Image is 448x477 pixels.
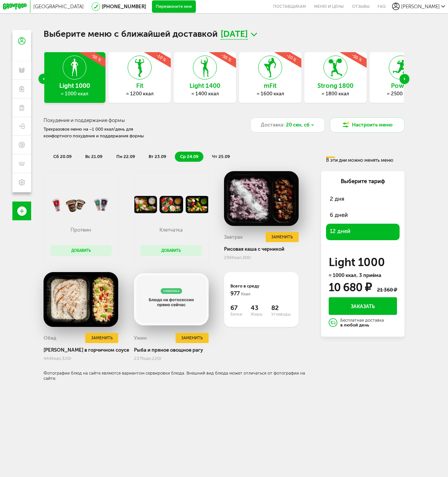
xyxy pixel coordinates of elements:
[232,255,242,260] span: Ккал,
[250,255,251,260] span: г
[50,245,112,256] button: Добавить
[180,154,198,159] span: ср 24.09
[266,232,299,242] button: Заменить
[44,91,106,97] div: ≈ 1000 ккал
[271,311,292,317] span: Углеводы
[230,283,293,298] div: Всего в среду
[70,356,72,361] span: г
[141,356,152,361] span: Ккал,
[329,297,397,315] button: Заказать
[44,356,129,361] div: 444 320
[102,4,146,9] a: [PHONE_NUMBER]
[134,335,147,341] h3: Ужин
[224,171,299,226] img: big_R0akucdymGW6OInh.png
[330,211,396,220] span: 6 дней
[53,154,72,159] span: сб 20.09
[85,333,118,343] button: Заменить
[174,82,236,89] h3: Light 1400
[160,356,162,361] span: г
[132,38,190,76] div: -10 %
[108,91,171,97] div: ≈ 1200 ккал
[149,154,166,159] span: вт 23.09
[39,74,49,84] div: Previous slide
[239,91,301,97] div: ≈ 1600 ккал
[56,227,105,233] p: Протеин
[224,255,299,260] div: 296 166
[251,311,271,317] span: Жиры
[224,234,243,240] h3: Завтрак
[67,38,125,76] div: -50 %
[304,91,367,97] div: ≈ 1800 ккал
[401,4,440,9] span: [PERSON_NAME]
[377,287,397,293] div: 21 360 ₽
[330,227,396,236] span: 12 дней
[51,356,62,361] span: Ккал,
[176,333,209,343] button: Заменить
[304,82,367,89] h3: Strong 1800
[326,156,403,163] div: В эти дни можно менять меню
[271,304,292,311] span: 82
[370,91,432,97] div: ≈ 2500 ккал
[224,246,299,252] div: Рисовая каша с черникой
[286,121,310,129] span: 20 сен, сб
[134,356,209,361] div: 237 220
[44,272,118,327] img: big_h3cTfTpIuWRXJaMB.png
[230,290,240,297] span: 977
[33,4,84,9] span: [GEOGRAPHIC_DATA]
[221,30,248,40] span: [DATE]
[230,311,251,317] span: Белки
[140,245,202,256] button: Добавить
[116,154,135,159] span: пн 22.09
[251,304,271,311] span: 43
[340,322,369,328] strong: в любой день
[230,304,251,311] span: 67
[328,38,386,76] div: -50 %
[241,291,251,296] span: Ккал
[134,347,209,353] div: Рыба и пряное овощное рагу
[108,82,171,89] h3: Fit
[239,82,301,89] h3: mFit
[400,74,410,84] div: Next slide
[329,257,397,268] h3: Light 1000
[197,38,255,76] div: -50 %
[340,318,384,327] div: Бесплатная доставка
[329,283,371,293] div: 10 680 ₽
[261,121,284,129] span: Доставка:
[329,272,381,278] span: ≈ 1000 ккал, 3 приёма
[212,154,230,159] span: чт 25.09
[330,117,404,132] button: Настроить меню
[44,117,235,123] h3: Похудение и поддержание формы
[44,335,56,341] h3: Обед
[326,178,400,186] div: Выберите тариф
[146,227,195,233] p: Клетчатка
[330,195,396,203] span: 2 дня
[370,82,432,89] h3: Power
[152,0,195,13] button: Перезвоните мне
[44,347,129,353] div: [PERSON_NAME] в горчичном соусе
[174,91,236,97] div: ≈ 1400 ккал
[85,154,102,159] span: вс 21.09
[44,126,162,139] div: Трехразовое меню на ~1 000 ккал/день для комфортного похудения и поддержания формы
[44,370,311,381] div: Фотографии блюд на сайте являются вариантом сервировки блюда. Внешний вид блюда может отличаться ...
[44,82,106,89] h3: Light 1000
[263,38,320,76] div: -10 %
[44,30,404,40] h1: Выберите меню с ближайшей доставкой
[134,272,209,327] img: big_noimage.png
